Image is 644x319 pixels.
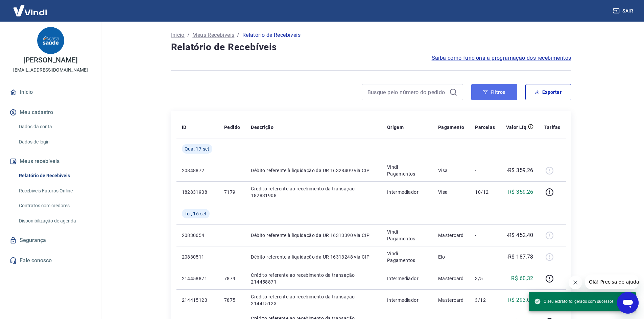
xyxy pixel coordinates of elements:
[438,124,464,131] p: Pagamento
[475,232,495,239] p: -
[182,189,213,195] p: 182831908
[438,297,464,303] p: Mastercard
[251,232,376,239] p: Débito referente à liquidação da UR 16313390 via CIP
[475,189,495,195] p: 10/12
[585,274,639,289] iframe: Mensagem da empresa
[187,31,190,39] p: /
[171,41,571,54] h4: Relatório de Recebíveis
[471,84,517,100] button: Filtros
[8,154,93,169] button: Meus recebíveis
[438,275,464,282] p: Mastercard
[525,84,571,100] button: Exportar
[37,27,64,54] img: 76bee8aa-0cdf-4994-adef-68cb94c950f4.jpeg
[182,254,213,260] p: 20830511
[16,120,93,134] a: Dados da conta
[617,292,639,314] iframe: Botão para abrir a janela de mensagens
[508,296,533,304] p: R$ 293,04
[242,31,301,39] p: Relatório de Recebíveis
[367,87,447,97] input: Busque pelo número do pedido
[475,297,495,303] p: 3/12
[438,254,464,260] p: Elo
[438,232,464,239] p: Mastercard
[387,297,427,303] p: Intermediador
[16,214,93,228] a: Disponibilização de agenda
[192,31,234,39] a: Meus Recebíveis
[569,276,582,289] iframe: Fechar mensagem
[438,167,464,174] p: Visa
[251,254,376,260] p: Débito referente à liquidação da UR 16313248 via CIP
[507,231,533,239] p: -R$ 452,40
[475,275,495,282] p: 3/5
[387,164,427,177] p: Vindi Pagamentos
[224,124,240,131] p: Pedido
[237,31,239,39] p: /
[387,275,427,282] p: Intermediador
[387,229,427,242] p: Vindi Pagamentos
[171,31,185,39] a: Início
[432,54,571,62] a: Saiba como funciona a programação dos recebimentos
[185,145,210,152] span: Qua, 17 set
[612,5,636,17] button: Sair
[4,5,57,10] span: Olá! Precisa de ajuda?
[251,185,376,199] p: Crédito referente ao recebimento da transação 182831908
[16,169,93,183] a: Relatório de Recebíveis
[511,274,533,283] p: R$ 60,32
[8,233,93,248] a: Segurança
[182,124,187,131] p: ID
[251,272,376,285] p: Crédito referente ao recebimento da transação 214458871
[8,253,93,268] a: Fale conosco
[16,199,93,213] a: Contratos com credores
[475,254,495,260] p: -
[224,275,240,282] p: 7879
[508,188,533,196] p: R$ 359,26
[475,167,495,174] p: -
[507,253,533,261] p: -R$ 187,78
[438,189,464,195] p: Visa
[182,275,213,282] p: 214458871
[251,293,376,307] p: Crédito referente ao recebimento da transação 214415123
[506,124,528,131] p: Valor Líq.
[16,184,93,198] a: Recebíveis Futuros Online
[251,124,273,131] p: Descrição
[8,85,93,100] a: Início
[185,210,207,217] span: Ter, 16 set
[507,166,533,175] p: -R$ 359,26
[8,0,52,21] img: Vindi
[182,232,213,239] p: 20830654
[13,67,88,74] p: [EMAIL_ADDRESS][DOMAIN_NAME]
[224,189,240,195] p: 7179
[534,298,613,305] span: O seu extrato foi gerado com sucesso!
[224,297,240,303] p: 7875
[16,135,93,149] a: Dados de login
[387,124,404,131] p: Origem
[544,124,560,131] p: Tarifas
[475,124,495,131] p: Parcelas
[23,57,77,64] p: [PERSON_NAME]
[387,189,427,195] p: Intermediador
[251,167,376,174] p: Débito referente à liquidação da UR 16328409 via CIP
[8,105,93,120] button: Meu cadastro
[387,250,427,264] p: Vindi Pagamentos
[182,297,213,303] p: 214415123
[182,167,213,174] p: 20848872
